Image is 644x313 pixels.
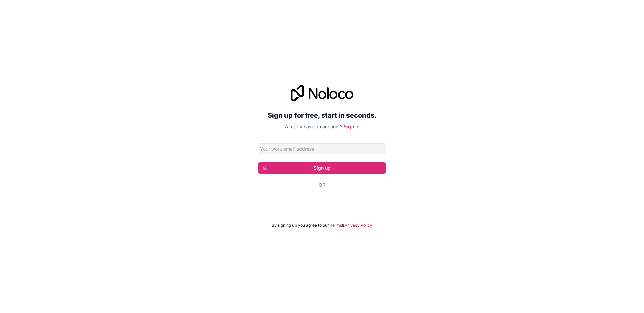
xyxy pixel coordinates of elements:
[345,223,372,228] a: Privacy Policy
[330,223,342,228] a: Terms
[344,124,359,129] a: Sign in
[285,124,342,129] span: Already have an account?
[272,223,329,228] span: By signing up you agree to our
[342,223,345,228] span: &
[258,162,386,174] button: Sign up
[319,182,325,188] span: Or
[258,109,386,121] h2: Sign up for free, start in seconds.
[258,143,386,154] input: Email address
